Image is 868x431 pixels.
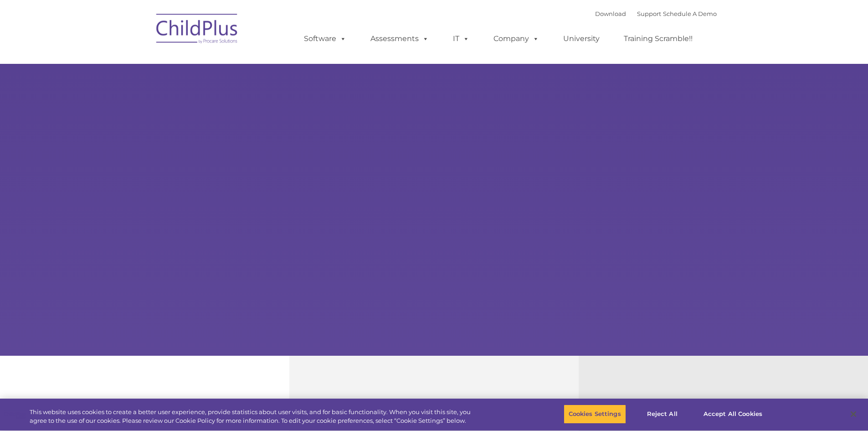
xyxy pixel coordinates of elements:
a: IT [444,30,478,48]
a: Assessments [361,30,438,48]
div: This website uses cookies to create a better user experience, provide statistics about user visit... [30,408,478,426]
a: Schedule A Demo [663,10,717,17]
font: | [595,10,717,17]
a: Software [295,30,355,48]
button: Reject All [634,405,691,424]
button: Cookies Settings [564,405,626,424]
a: Download [595,10,626,17]
a: Support [637,10,661,17]
a: Training Scramble!! [615,30,702,48]
a: University [554,30,609,48]
button: Accept All Cookies [699,405,767,424]
button: Close [843,404,863,424]
img: ChildPlus by Procare Solutions [152,7,243,53]
a: Company [484,30,548,48]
